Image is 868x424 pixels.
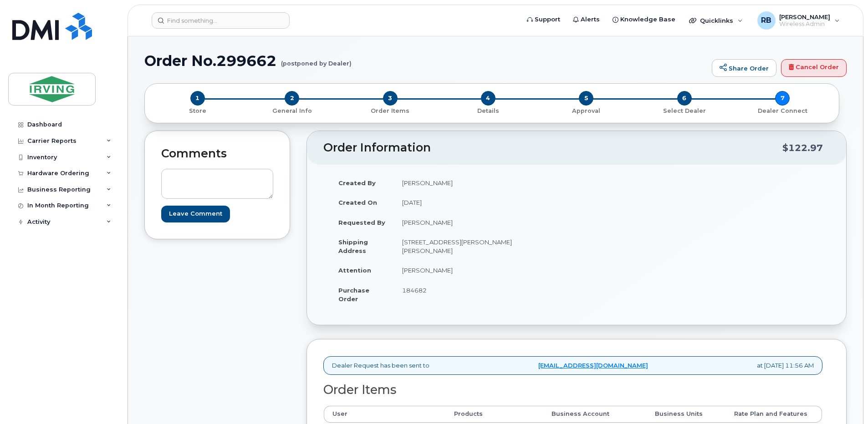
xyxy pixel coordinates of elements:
span: 1 [190,91,205,106]
p: Details [443,107,533,115]
h1: Order No.299662 [144,53,707,69]
input: Leave Comment [161,206,230,222]
th: Rate Plan and Features [726,406,822,422]
td: [PERSON_NAME] [394,260,570,280]
p: Approval [541,107,632,115]
p: General Info [246,107,337,115]
a: 5 Approval [537,106,635,115]
span: 3 [383,91,398,106]
strong: Created On [338,199,377,206]
th: Business Account [543,406,647,422]
strong: Attention [338,267,371,274]
span: 5 [579,91,593,106]
a: [EMAIL_ADDRESS][DOMAIN_NAME] [538,361,648,370]
th: User [324,406,446,422]
strong: Purchase Order [338,287,369,303]
small: (postponed by Dealer) [281,53,352,67]
h2: Order Information [323,141,782,154]
th: Products [446,406,543,422]
th: Business Units [647,406,725,422]
div: $122.97 [782,139,823,156]
p: Order Items [345,107,435,115]
h2: Order Items [323,383,822,397]
p: Select Dealer [639,107,730,115]
td: [STREET_ADDRESS][PERSON_NAME][PERSON_NAME] [394,232,570,260]
td: [PERSON_NAME] [394,212,570,232]
span: 2 [285,91,299,106]
span: 184682 [402,287,427,294]
h2: Comments [161,147,273,160]
a: 3 Order Items [341,106,439,115]
strong: Shipping Address [338,238,368,254]
div: Dealer Request has been sent to at [DATE] 11:56 AM [323,356,822,375]
a: 4 Details [439,106,537,115]
a: 2 General Info [243,106,341,115]
a: 1 Store [152,106,243,115]
span: 4 [481,91,495,106]
a: Cancel Order [781,59,847,77]
td: [PERSON_NAME] [394,173,570,193]
strong: Requested By [338,219,385,226]
span: 6 [677,91,692,106]
strong: Created By [338,179,376,187]
td: [DATE] [394,192,570,212]
a: 6 Select Dealer [635,106,733,115]
a: Share Order [712,59,776,77]
p: Store [156,107,239,115]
